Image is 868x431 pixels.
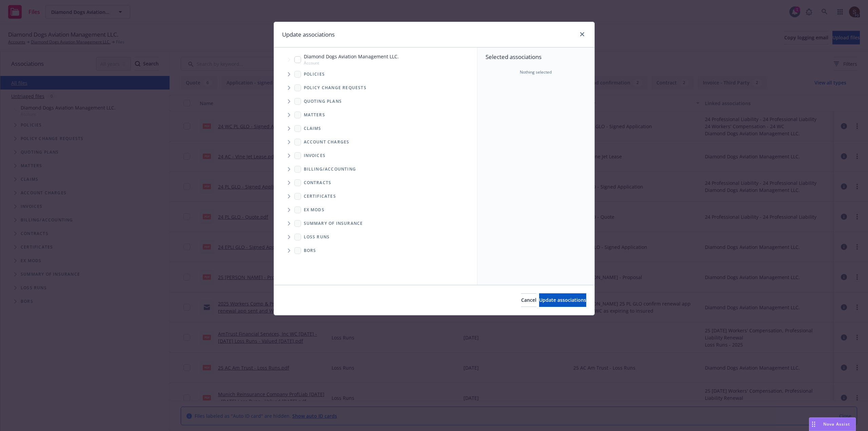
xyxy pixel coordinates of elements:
span: Contracts [304,181,332,185]
span: Update associations [539,297,586,303]
div: Drag to move [809,418,818,431]
span: Claims [304,126,321,131]
span: Certificates [304,194,336,198]
h1: Update associations [282,30,335,39]
span: Account charges [304,140,350,144]
span: Policy change requests [304,86,367,90]
span: Quoting plans [304,99,342,103]
button: Update associations [539,293,586,307]
span: BORs [304,249,316,253]
div: Tree Example [274,52,477,162]
span: Nothing selected [520,69,552,75]
span: Summary of insurance [304,221,363,226]
span: Diamond Dogs Aviation Management LLC. [304,53,399,60]
button: Cancel [521,293,536,307]
span: Ex Mods [304,208,324,212]
span: Matters [304,113,325,117]
span: Selected associations [486,53,586,61]
span: Policies [304,72,325,76]
span: Nova Assist [823,421,850,427]
a: close [578,30,586,38]
span: Cancel [521,297,536,303]
span: Invoices [304,154,326,158]
span: Account [304,60,399,66]
span: Loss Runs [304,235,330,239]
div: Folder Tree Example [274,162,477,257]
button: Nova Assist [809,417,856,431]
span: Billing/Accounting [304,167,356,171]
